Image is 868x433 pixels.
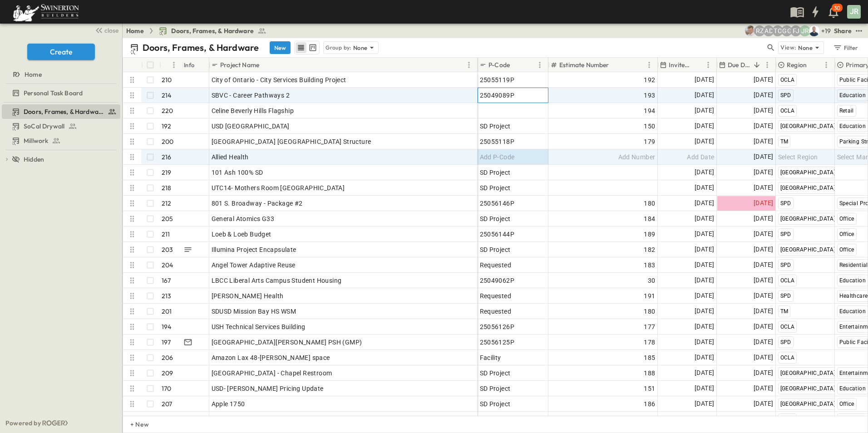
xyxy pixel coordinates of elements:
[480,353,501,362] span: Facility
[754,105,773,116] span: [DATE]
[754,182,773,193] span: [DATE]
[171,26,254,35] span: Doors, Frames, & Hardware
[162,369,173,378] p: 209
[480,322,515,331] span: 25056126P
[2,87,118,99] a: Personal Task Board
[212,183,345,192] span: UTC14- Mothers Room [GEOGRAPHIC_DATA]
[644,59,655,70] button: Menu
[294,41,320,54] div: table view
[24,107,104,116] span: Doors, Frames, & Hardware
[780,185,836,191] span: [GEOGRAPHIC_DATA]
[212,399,245,408] span: Apple 1750
[220,60,259,69] p: Project Name
[745,25,756,36] img: Aaron Anderson (aaron.anderson@swinerton.com)
[754,136,773,147] span: [DATE]
[212,75,346,84] span: City of Ontario - City Services Building Project
[781,25,792,36] div: Gerrad Gerber (gerrad.gerber@swinerton.com)
[644,307,655,316] span: 180
[644,369,655,378] span: 188
[754,306,773,316] span: [DATE]
[162,168,172,177] p: 219
[130,420,136,429] p: + New
[644,415,655,424] span: 131
[839,246,854,253] span: Office
[25,70,42,79] span: Home
[754,275,773,285] span: [DATE]
[618,153,656,162] span: Add Number
[754,198,773,208] span: [DATE]
[695,136,714,147] span: [DATE]
[839,401,854,407] span: Office
[480,261,512,270] span: Requested
[695,306,714,316] span: [DATE]
[480,137,515,146] span: 25055118P
[162,307,172,316] p: 201
[695,229,714,239] span: [DATE]
[2,134,118,147] a: Millwork
[24,136,48,145] span: Millwork
[754,383,773,394] span: [DATE]
[780,354,795,361] span: OCLA
[212,384,324,393] span: USD- [PERSON_NAME] Pricing Update
[212,168,263,177] span: 101 Ash 100% SD
[480,245,511,254] span: SD Project
[162,214,173,223] p: 205
[754,152,773,162] span: [DATE]
[270,41,291,54] button: New
[163,60,173,70] button: Sort
[780,108,795,114] span: OCLA
[162,338,171,347] p: 197
[2,119,120,133] div: SoCal Drywalltest
[480,75,515,84] span: 25055119P
[644,137,655,146] span: 179
[212,353,330,362] span: Amazon Lax 48-[PERSON_NAME] space
[212,122,290,131] span: USD [GEOGRAPHIC_DATA]
[780,324,795,330] span: OCLA
[212,137,371,146] span: [GEOGRAPHIC_DATA] [GEOGRAPHIC_DATA] Structure
[754,321,773,332] span: [DATE]
[644,291,655,300] span: 191
[162,291,172,300] p: 213
[212,415,310,424] span: OC Fire Authority Wildfire Facility
[162,261,173,270] p: 204
[480,122,511,131] span: SD Project
[809,60,819,70] button: Sort
[644,230,655,239] span: 189
[644,399,655,408] span: 186
[611,60,621,70] button: Sort
[754,213,773,224] span: [DATE]
[839,385,866,392] span: Education
[754,260,773,270] span: [DATE]
[695,260,714,270] span: [DATE]
[2,133,120,148] div: Millworktest
[644,245,655,254] span: 182
[780,200,791,207] span: SPD
[695,368,714,378] span: [DATE]
[27,44,95,60] button: Create
[2,86,120,100] div: Personal Task Boardtest
[780,339,791,345] span: SPD
[754,244,773,255] span: [DATE]
[695,74,714,85] span: [DATE]
[821,59,832,70] button: Menu
[158,26,266,35] a: Doors, Frames, & Hardware
[11,2,81,21] img: 6c363589ada0b36f064d841b69d3a419a338230e66bb0a533688fa5cc3e9e735.png
[480,415,515,424] span: 25055056P
[839,277,866,284] span: Education
[780,262,791,268] span: SPD
[325,43,351,52] p: Group by:
[307,42,318,53] button: kanban view
[2,105,118,118] a: Doors, Frames, & Hardware
[143,41,259,54] p: Doors, Frames, & Hardware
[790,25,801,36] div: Francisco J. Sanchez (frsanchez@swinerton.com)
[24,155,44,164] span: Hidden
[464,59,474,70] button: Menu
[162,245,173,254] p: 203
[24,89,83,98] span: Personal Task Board
[780,277,795,284] span: OCLA
[695,182,714,193] span: [DATE]
[480,276,515,285] span: 25049062P
[693,60,703,70] button: Sort
[787,60,807,69] p: Region
[695,383,714,394] span: [DATE]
